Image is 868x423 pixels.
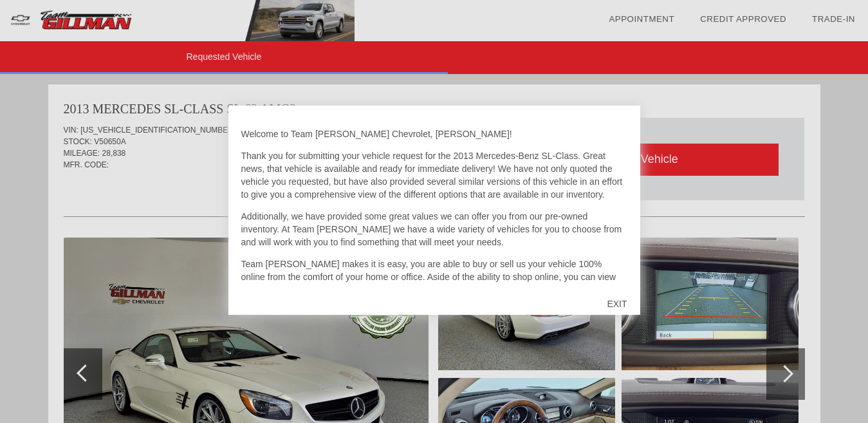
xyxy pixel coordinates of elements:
p: Thank you for submitting your vehicle request for the 2013 Mercedes-Benz SL-Class. Great news, th... [241,149,627,201]
div: EXIT [594,285,640,323]
p: Team [PERSON_NAME] makes it is easy, you are able to buy or sell us your vehicle 100% online from... [241,258,627,335]
a: Credit Approved [700,14,786,24]
a: Trade-In [812,14,855,24]
p: Additionally, we have provided some great values we can offer you from our pre-owned inventory. A... [241,210,627,249]
p: Welcome to Team [PERSON_NAME] Chevrolet, [PERSON_NAME]! [241,127,627,140]
a: Appointment [609,14,674,24]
